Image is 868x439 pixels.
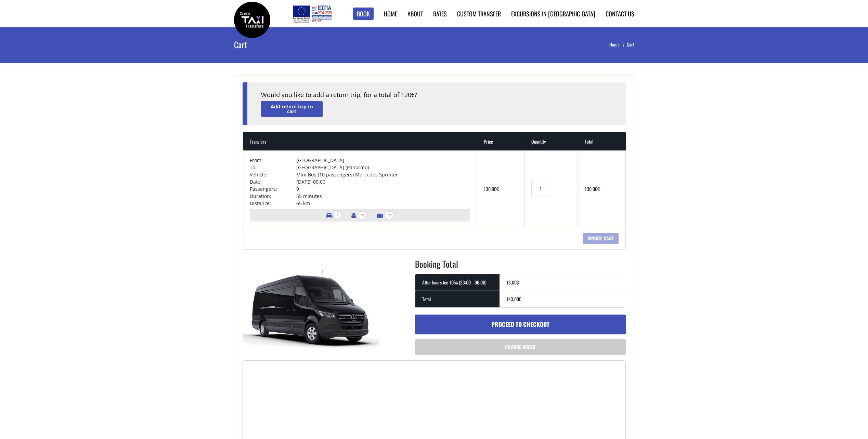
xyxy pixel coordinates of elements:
td: To: [250,164,297,171]
a: Home [384,9,397,18]
span: € [496,185,499,192]
li: Number of vehicles [322,209,345,222]
a: Crete Taxi Transfers | Crete Taxi Transfers Cart | Crete Taxi Transfers [234,15,270,23]
input: Update cart [583,233,619,244]
th: Transfers [243,132,477,150]
a: Add return trip to cart [261,101,323,117]
th: Quantity [524,132,578,150]
td: Passengers: [250,185,297,192]
h2: Booking Total [415,258,626,274]
span: € [517,279,519,286]
a: Rates [433,9,447,18]
td: Mini Bus (10 passengers) Mercedes Sprinter [296,171,470,178]
img: e-bannersEUERDF180X90.jpg [292,3,333,24]
img: Mini Bus (10 passengers) Mercedes Sprinter [243,258,379,360]
th: Price [477,132,524,150]
h1: Cart [234,27,369,62]
td: [DATE] 00:00 [296,178,470,185]
td: From: [250,157,297,164]
li: Number of luggage items [374,209,397,222]
a: Book [353,8,374,20]
span: 10 [357,211,367,219]
td: 65 km [296,200,470,207]
a: Home [609,41,627,48]
li: Cart [627,41,634,48]
td: [GEOGRAPHIC_DATA] (Panormo) [296,164,470,171]
td: 55 minutes [296,192,470,200]
bdi: 130,00 [585,185,600,192]
a: Excursions in [GEOGRAPHIC_DATA] [511,9,595,18]
img: Crete Taxi Transfers | Crete Taxi Transfers Cart | Crete Taxi Transfers [234,2,270,38]
a: Custom Transfer [457,9,501,18]
a: Contact us [606,9,634,18]
a: About [407,9,423,18]
bdi: 13,00 [506,279,519,286]
span: 10 [384,211,394,219]
td: [GEOGRAPHIC_DATA] [296,157,470,164]
bdi: 130,00 [484,185,499,192]
span: 1 [334,211,341,219]
a: Proceed to checkout [415,315,626,334]
td: Date: [250,178,297,185]
th: Total [415,291,500,307]
span: € [519,295,521,303]
td: 9 [296,185,470,192]
td: Duration: [250,192,297,200]
bdi: 143,00 [506,295,521,303]
td: Vehicle: [250,171,297,178]
span: € [411,91,414,99]
th: After hours fee 10% (23:00 - 06:00) [415,274,500,291]
span: € [597,185,600,192]
input: Transfers quantity [531,181,550,197]
a: Change order [415,339,626,355]
div: Would you like to add a return trip, for a total of 120 ? [261,91,612,99]
li: Number of passengers [348,209,370,222]
th: Total [578,132,625,150]
td: Distance: [250,200,297,207]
